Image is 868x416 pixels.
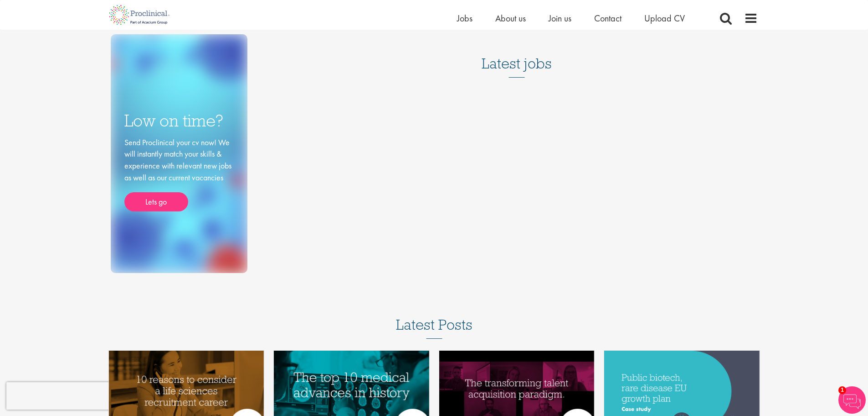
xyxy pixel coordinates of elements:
a: Contact [594,12,621,24]
iframe: reCAPTCHA [6,382,123,410]
a: Jobs [457,12,473,24]
a: Join us [549,12,571,24]
a: Upload CV [644,12,685,24]
a: Lets go [124,192,188,211]
div: Send Proclinical your cv now! We will instantly match your skills & experience with relevant new ... [124,137,234,212]
h3: Latest jobs [482,33,552,78]
a: About us [495,12,526,24]
span: 1 [838,386,846,394]
h3: Latest Posts [396,317,473,339]
h3: Low on time? [124,112,234,130]
img: Chatbot [838,386,866,414]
